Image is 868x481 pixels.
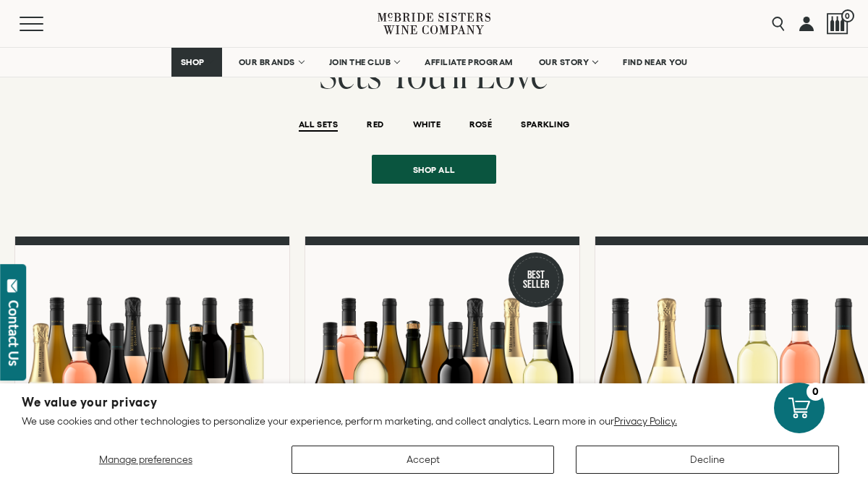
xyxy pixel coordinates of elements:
[841,9,854,22] span: 0
[229,48,312,77] a: OUR BRANDS
[320,48,409,77] a: JOIN THE CLUB
[22,414,846,427] p: We use cookies and other technologies to personalize your experience, perform marketing, and coll...
[413,119,441,132] button: WHITE
[299,119,339,132] button: ALL SETS
[807,383,825,401] div: 0
[99,454,192,465] span: Manage preferences
[329,57,391,67] span: JOIN THE CLUB
[367,119,383,132] button: RED
[388,156,481,184] span: Shop all
[469,119,492,132] button: ROSÉ
[614,415,677,427] a: Privacy Policy.
[20,17,72,31] button: Mobile Menu Trigger
[292,446,555,474] button: Accept
[529,48,607,77] a: OUR STORY
[613,48,697,77] a: FIND NEAR YOU
[22,446,270,474] button: Manage preferences
[171,48,222,77] a: SHOP
[181,57,205,67] span: SHOP
[7,300,21,366] div: Contact Us
[372,155,496,184] a: Shop all
[623,57,688,67] span: FIND NEAR YOU
[576,446,839,474] button: Decline
[425,57,513,67] span: AFFILIATE PROGRAM
[415,48,522,77] a: AFFILIATE PROGRAM
[22,396,846,409] h2: We value your privacy
[539,57,590,67] span: OUR STORY
[239,57,295,67] span: OUR BRANDS
[521,119,569,132] button: SPARKLING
